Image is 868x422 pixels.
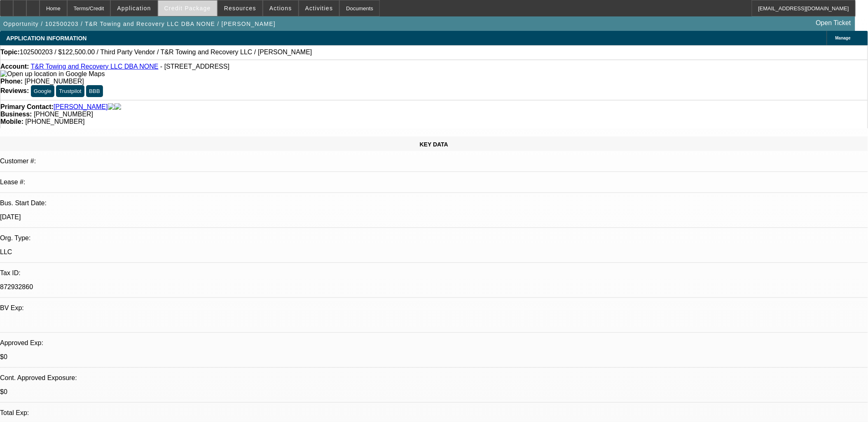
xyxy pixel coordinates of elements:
span: APPLICATION INFORMATION [6,35,87,42]
strong: Phone: [0,78,23,85]
a: Open Ticket [813,16,854,30]
strong: Account: [0,63,29,70]
a: [PERSON_NAME] [54,103,108,111]
span: [PHONE_NUMBER] [25,78,84,85]
button: Google [31,85,54,97]
span: Manage [835,36,851,40]
button: Actions [263,0,298,16]
strong: Mobile: [0,118,23,125]
strong: Primary Contact: [0,103,54,111]
span: Resources [224,5,256,12]
span: - [STREET_ADDRESS] [160,63,229,70]
a: T&R Towing and Recovery LLC DBA NONE [30,63,158,70]
a: View Google Maps [0,70,105,77]
span: [PHONE_NUMBER] [34,111,93,118]
span: Opportunity / 102500203 / T&R Towing and Recovery LLC DBA NONE / [PERSON_NAME] [3,21,276,27]
button: Application [111,0,157,16]
span: KEY DATA [420,141,448,148]
button: Credit Package [158,0,217,16]
strong: Reviews: [0,87,29,94]
img: facebook-icon.png [108,103,115,111]
button: Trustpilot [56,85,84,97]
span: Credit Package [164,5,211,12]
strong: Business: [0,111,32,118]
span: Activities [305,5,333,12]
span: 102500203 / $122,500.00 / Third Party Vendor / T&R Towing and Recovery LLC / [PERSON_NAME] [20,49,312,56]
button: Activities [299,0,339,16]
span: [PHONE_NUMBER] [25,118,84,125]
button: BBB [86,85,103,97]
img: Open up location in Google Maps [0,70,105,78]
span: Actions [269,5,292,12]
span: Application [117,5,151,12]
strong: Topic: [0,49,20,56]
img: linkedin-icon.png [115,103,121,111]
button: Resources [218,0,262,16]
